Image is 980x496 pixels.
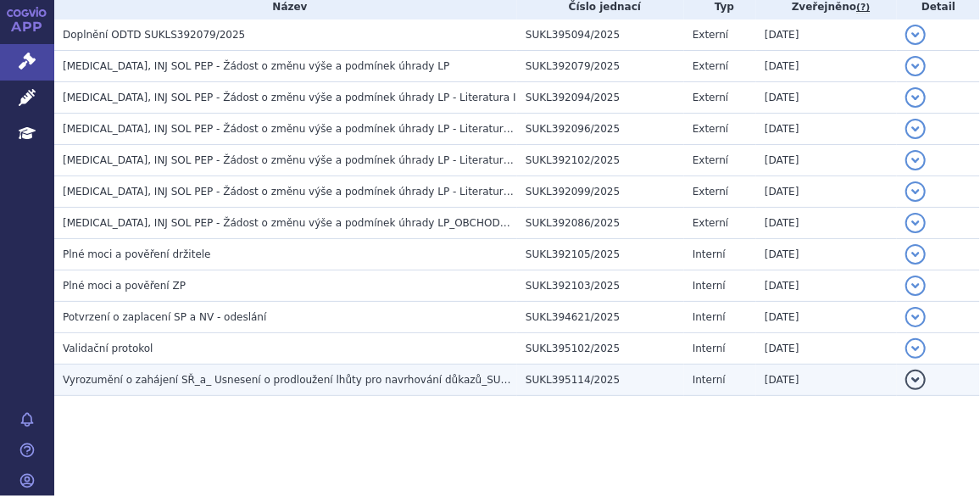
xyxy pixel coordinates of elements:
[756,82,897,114] td: [DATE]
[63,29,245,41] span: Doplnění ODTD SUKLS392079/2025
[905,213,926,233] button: detail
[905,244,926,265] button: detail
[517,333,684,365] td: SUKL395102/2025
[63,154,522,166] span: DUPIXENT, INJ SOL PEP - Žádost o změnu výše a podmínek úhrady LP - Literatura III
[63,374,587,386] span: Vyrozumění o zahájení SŘ_a_ Usnesení o prodloužení lhůty pro navrhování důkazů_SUKLS392079/2025
[756,239,897,270] td: [DATE]
[63,311,266,323] span: Potvrzení o zaplacení SP a NV - odeslání
[693,217,728,229] span: Externí
[905,150,926,170] button: detail
[905,119,926,139] button: detail
[756,114,897,145] td: [DATE]
[517,208,684,239] td: SUKL392086/2025
[693,92,728,103] span: Externí
[693,154,728,166] span: Externí
[517,145,684,176] td: SUKL392102/2025
[693,123,728,135] span: Externí
[517,365,684,396] td: SUKL395114/2025
[856,2,870,14] abbr: (?)
[905,87,926,108] button: detail
[63,343,153,354] span: Validační protokol
[905,370,926,390] button: detail
[756,176,897,208] td: [DATE]
[63,92,516,103] span: DUPIXENT, INJ SOL PEP - Žádost o změnu výše a podmínek úhrady LP - Literatura I
[756,20,897,51] td: [DATE]
[693,29,728,41] span: Externí
[756,145,897,176] td: [DATE]
[517,20,684,51] td: SUKL395094/2025
[756,302,897,333] td: [DATE]
[63,280,186,292] span: Plné moci a pověření ZP
[63,186,523,198] span: DUPIXENT, INJ SOL PEP - Žádost o změnu výše a podmínek úhrady LP - Literatura IV
[517,270,684,302] td: SUKL392103/2025
[693,343,726,354] span: Interní
[693,60,728,72] span: Externí
[905,276,926,296] button: detail
[693,311,726,323] span: Interní
[905,25,926,45] button: detail
[517,51,684,82] td: SUKL392079/2025
[517,239,684,270] td: SUKL392105/2025
[63,60,449,72] span: DUPIXENT, INJ SOL PEP - Žádost o změnu výše a podmínek úhrady LP
[756,270,897,302] td: [DATE]
[517,176,684,208] td: SUKL392099/2025
[517,114,684,145] td: SUKL392096/2025
[63,217,567,229] span: DUPIXENT, INJ SOL PEP - Žádost o změnu výše a podmínek úhrady LP_OBCHODNÍ TAJEMSTVÍ
[905,338,926,359] button: detail
[517,302,684,333] td: SUKL394621/2025
[756,333,897,365] td: [DATE]
[693,248,726,260] span: Interní
[693,280,726,292] span: Interní
[517,82,684,114] td: SUKL392094/2025
[756,208,897,239] td: [DATE]
[63,248,211,260] span: Plné moci a pověření držitele
[693,186,728,198] span: Externí
[905,56,926,76] button: detail
[63,123,519,135] span: DUPIXENT, INJ SOL PEP - Žádost o změnu výše a podmínek úhrady LP - Literatura II
[905,181,926,202] button: detail
[905,307,926,327] button: detail
[693,374,726,386] span: Interní
[756,51,897,82] td: [DATE]
[756,365,897,396] td: [DATE]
